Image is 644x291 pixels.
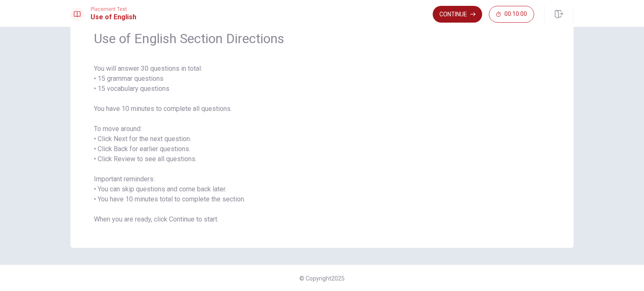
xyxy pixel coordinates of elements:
[433,6,482,23] button: Continue
[299,275,345,282] span: © Copyright 2025
[94,30,550,47] span: Use of English Section Directions
[504,11,527,18] span: 00:10:00
[489,6,534,23] button: 00:10:00
[91,12,136,22] h1: Use of English
[91,6,136,12] span: Placement Test
[94,64,550,224] span: You will answer 30 questions in total: • 15 grammar questions • 15 vocabulary questions You have ...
